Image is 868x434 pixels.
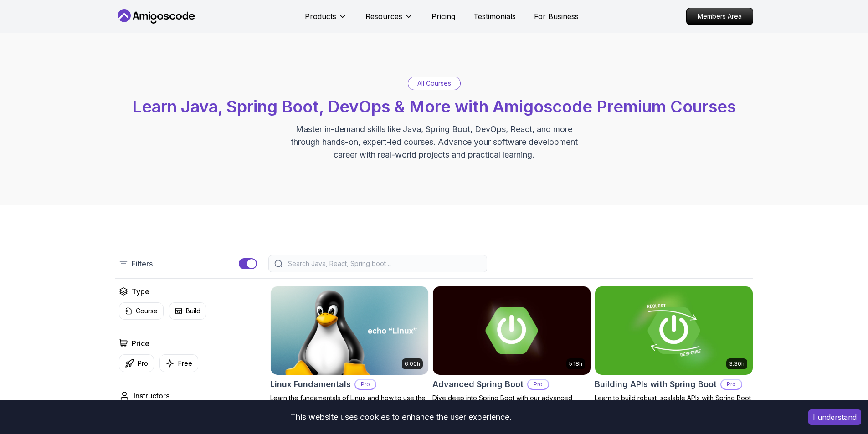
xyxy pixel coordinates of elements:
p: Products [305,11,336,22]
a: Testimonials [473,11,516,22]
h2: Instructors [134,390,169,401]
p: Pro [721,380,741,389]
img: Building APIs with Spring Boot card [595,286,753,375]
span: Learn Java, Spring Boot, DevOps & More with Amigoscode Premium Courses [132,97,736,117]
button: Build [169,302,206,320]
button: Pro [119,354,154,372]
p: Build [186,306,200,316]
p: Dive deep into Spring Boot with our advanced course, designed to take your skills from intermedia... [432,393,591,421]
p: 6.00h [405,360,420,368]
p: All Courses [417,79,451,88]
img: Linux Fundamentals card [271,286,428,375]
p: Pro [528,380,548,389]
a: For Business [534,11,579,22]
h2: Linux Fundamentals [270,378,351,391]
div: This website uses cookies to enhance the user experience. [7,407,795,427]
p: 5.18h [569,360,582,368]
button: Products [305,11,347,29]
a: Building APIs with Spring Boot card3.30hBuilding APIs with Spring BootProLearn to build robust, s... [595,286,753,421]
a: Linux Fundamentals card6.00hLinux FundamentalsProLearn the fundamentals of Linux and how to use t... [270,286,429,412]
h2: Type [132,286,149,297]
input: Search Java, React, Spring boot ... [286,259,481,268]
h2: Building APIs with Spring Boot [595,378,717,391]
h2: Advanced Spring Boot [432,378,524,391]
p: Learn to build robust, scalable APIs with Spring Boot, mastering REST principles, JSON handling, ... [595,393,753,421]
h2: Price [132,338,149,349]
p: Learn the fundamentals of Linux and how to use the command line [270,393,429,412]
p: Pro [355,380,375,389]
p: Course [136,306,158,316]
button: Course [119,302,164,320]
p: Filters [132,258,153,269]
button: Resources [365,11,413,29]
p: 3.30h [729,360,745,368]
a: Members Area [686,8,753,25]
a: Advanced Spring Boot card5.18hAdvanced Spring BootProDive deep into Spring Boot with our advanced... [432,286,591,421]
button: Free [159,354,198,372]
p: Pro [138,359,148,368]
p: Free [178,359,192,368]
img: Advanced Spring Boot card [433,286,591,375]
p: Resources [365,11,402,22]
button: Accept cookies [808,409,861,425]
a: Pricing [431,11,455,22]
p: Members Area [687,8,753,25]
p: Master in-demand skills like Java, Spring Boot, DevOps, React, and more through hands-on, expert-... [281,123,587,161]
